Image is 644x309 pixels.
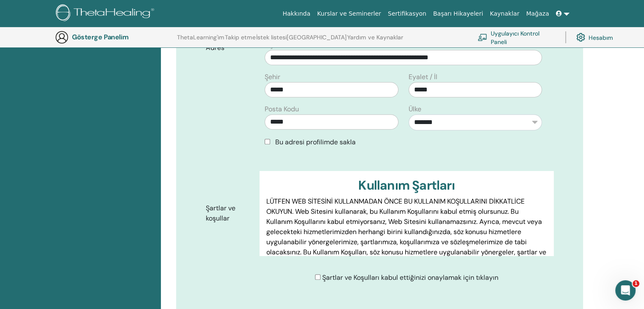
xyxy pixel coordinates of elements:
[256,34,287,47] a: İstek listesi
[287,34,347,47] a: [GEOGRAPHIC_DATA]
[317,10,381,17] font: Kurslar ve Seminerler
[72,33,128,41] font: Gösterge Panelim
[225,33,256,41] font: Takip etme
[206,43,224,52] font: Adres
[478,28,555,47] a: Uygulayıcı Kontrol Paneli
[634,281,638,286] font: 1
[206,204,235,223] font: Şartlar ve koşullar
[347,33,403,41] font: Yardım ve Kaynaklar
[430,6,486,22] a: Başarı Hikayeleri
[433,10,483,17] font: Başarı Hikayeleri
[265,72,280,81] font: Şehir
[490,10,520,17] font: Kaynaklar
[347,34,403,47] a: Yardım ve Kaynaklar
[287,33,347,41] font: [GEOGRAPHIC_DATA]
[576,28,613,47] a: Hesabım
[388,10,426,17] font: Sertifikasyon
[526,10,549,17] font: Mağaza
[266,197,546,267] font: LÜTFEN WEB SİTESİNİ KULLANMADAN ÖNCE BU KULLANIM KOŞULLARINI DİKKATLİCE OKUYUN. Web Sitesini kull...
[478,33,487,41] img: chalkboard-teacher.svg
[409,105,421,113] font: Ülke
[358,177,454,193] font: Kullanım Şartları
[409,72,437,81] font: Eyalet / İl
[282,10,310,17] font: Hakkında
[225,34,256,47] a: Takip etme
[576,31,585,44] img: cog.svg
[615,280,636,301] iframe: Intercom canlı sohbet
[275,138,356,146] font: Bu adresi profilimde sakla
[56,4,157,23] img: logo.png
[314,6,384,22] a: Kurslar ve Seminerler
[384,6,430,22] a: Sertifikasyon
[55,30,69,44] img: generic-user-icon.jpg
[589,34,613,41] font: Hesabım
[177,33,224,41] font: ThetaLearning'im
[322,273,498,282] font: Şartlar ve Koşulları kabul ettiğinizi onaylamak için tıklayın
[256,33,287,41] font: İstek listesi
[486,6,523,22] a: Kaynaklar
[491,30,539,45] font: Uygulayıcı Kontrol Paneli
[177,34,224,47] a: ThetaLearning'im
[265,105,299,113] font: Posta Kodu
[279,6,314,22] a: Hakkında
[522,6,552,22] a: Mağaza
